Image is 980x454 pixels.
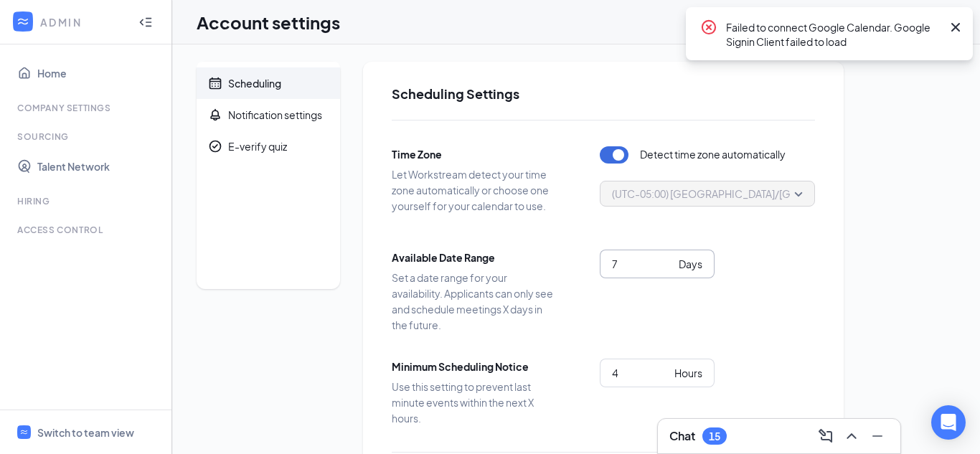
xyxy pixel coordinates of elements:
div: Access control [17,224,157,236]
div: Hours [674,365,702,381]
div: Switch to team view [37,425,134,440]
a: BellNotification settings [197,99,340,131]
svg: WorkstreamLogo [19,427,29,437]
div: Hiring [17,195,157,207]
svg: ChevronUp [843,427,860,445]
span: Let Workstream detect your time zone automatically or choose one yourself for your calendar to use. [392,166,557,214]
h1: Account settings [197,10,340,34]
span: Time Zone [392,146,557,162]
div: E-verify quiz [228,139,287,153]
svg: CrossCircle [700,19,717,36]
span: Use this setting to prevent last minute events within the next X hours. [392,379,557,426]
div: Open Intercom Messenger [931,405,966,440]
div: ADMIN [40,15,126,29]
div: Scheduling [228,76,281,90]
svg: Bell [208,108,222,122]
a: CalendarScheduling [197,67,340,99]
div: Company Settings [17,102,157,114]
div: Failed to connect Google Calendar. Google Signin Client failed to load [726,19,941,49]
div: 15 [709,430,720,443]
svg: CheckmarkCircle [208,139,222,153]
svg: Minimize [869,427,886,445]
span: Detect time zone automatically [640,146,786,164]
button: Minimize [866,425,889,448]
a: CheckmarkCircleE-verify quiz [197,131,340,162]
h3: Chat [669,428,695,444]
a: Talent Network [37,152,160,181]
button: ComposeMessage [814,425,837,448]
svg: ComposeMessage [817,427,834,445]
span: Set a date range for your availability. Applicants can only see and schedule meetings X days in t... [392,270,557,333]
svg: Calendar [208,76,222,90]
button: ChevronUp [840,425,863,448]
div: Sourcing [17,131,157,143]
h2: Scheduling Settings [392,85,815,103]
span: Minimum Scheduling Notice [392,359,557,374]
svg: Collapse [138,15,153,29]
div: Notification settings [228,108,322,122]
svg: WorkstreamLogo [16,14,30,29]
span: Available Date Range [392,250,557,265]
span: (UTC-05:00) [GEOGRAPHIC_DATA]/[GEOGRAPHIC_DATA] - Central Time [612,183,951,204]
svg: Cross [947,19,964,36]
div: Days [679,256,702,272]
a: Home [37,59,160,88]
